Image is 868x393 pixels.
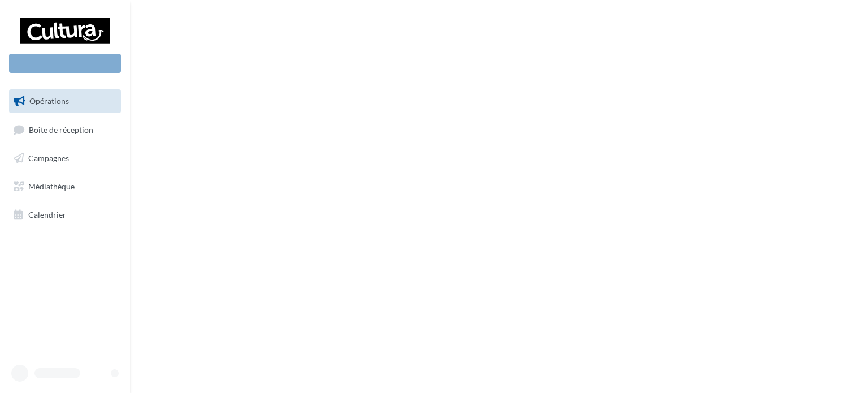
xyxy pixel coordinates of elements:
a: Calendrier [7,203,123,227]
span: Campagnes [28,153,69,163]
a: Boîte de réception [7,118,123,142]
a: Médiathèque [7,175,123,198]
span: Médiathèque [28,182,75,191]
div: Nouvelle campagne [9,54,121,73]
span: Calendrier [28,209,66,219]
span: Opérations [29,96,69,106]
a: Opérations [7,89,123,113]
span: Boîte de réception [29,124,93,134]
a: Campagnes [7,146,123,170]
